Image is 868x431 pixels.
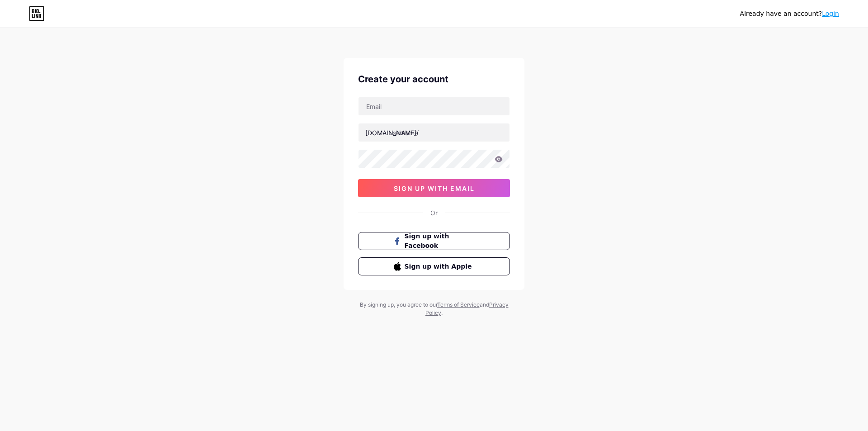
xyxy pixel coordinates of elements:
button: sign up with email [358,179,510,197]
div: Already have an account? [740,9,839,19]
input: Email [359,97,509,115]
span: Sign up with Facebook [405,232,475,251]
div: By signing up, you agree to our and . [357,301,511,317]
button: Sign up with Apple [358,257,510,275]
div: Or [430,208,438,218]
a: Terms of Service [437,301,480,308]
div: [DOMAIN_NAME]/ [365,128,419,137]
button: Sign up with Facebook [358,232,510,250]
span: sign up with email [394,185,475,192]
input: username [359,123,509,142]
a: Login [822,10,839,17]
div: Create your account [358,72,510,86]
span: Sign up with Apple [405,262,475,271]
